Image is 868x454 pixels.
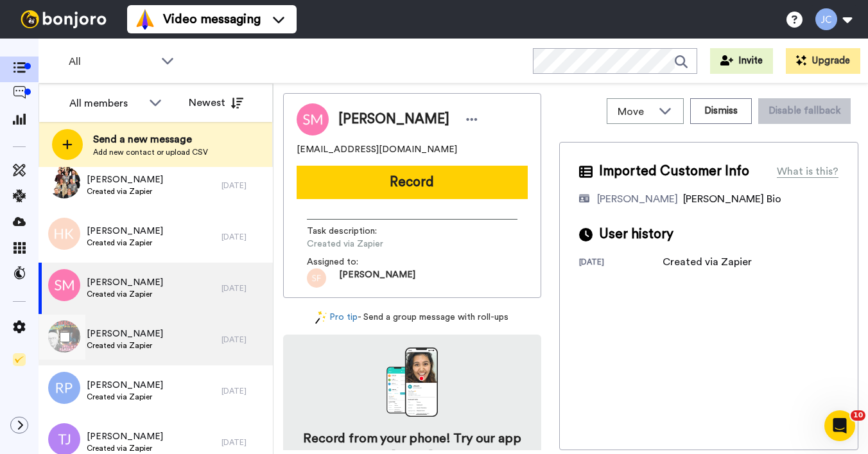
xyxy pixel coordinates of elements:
[163,10,261,28] span: Video messaging
[297,103,329,135] img: Image of Shamar Mims
[307,268,326,288] img: sf.png
[824,410,855,441] iframe: Intercom live chat
[179,90,253,116] button: Newest
[87,289,163,299] span: Created via Zapier
[87,238,163,248] span: Created via Zapier
[338,110,449,129] span: [PERSON_NAME]
[221,283,266,293] div: [DATE]
[315,311,327,324] img: magic-wand.svg
[339,268,415,288] span: [PERSON_NAME]
[690,98,752,124] button: Dismiss
[851,410,865,421] span: 10
[93,132,208,147] span: Send a new message
[618,104,652,119] span: Move
[307,238,429,250] span: Created via Zapier
[297,143,457,156] span: [EMAIL_ADDRESS][DOMAIN_NAME]
[710,48,773,74] button: Invite
[48,372,80,404] img: rp.png
[297,166,528,199] button: Record
[13,353,26,366] img: Checklist.svg
[87,340,163,351] span: Created via Zapier
[307,256,397,268] span: Assigned to:
[777,164,838,179] div: What is this?
[87,443,163,453] span: Created via Zapier
[599,225,673,244] span: User history
[135,9,155,30] img: vm-color.svg
[87,225,163,238] span: [PERSON_NAME]
[786,48,860,74] button: Upgrade
[599,162,749,181] span: Imported Customer Info
[69,96,143,111] div: All members
[307,225,397,238] span: Task description :
[315,311,358,324] a: Pro tip
[579,257,663,270] div: [DATE]
[87,173,163,186] span: [PERSON_NAME]
[48,269,80,301] img: sm.png
[283,311,541,324] div: - Send a group message with roll-ups
[48,166,80,198] img: df7199c7-1635-4d2e-bc9f-a4b66e976922.jpg
[48,218,80,250] img: hk.png
[87,430,163,443] span: [PERSON_NAME]
[597,191,678,207] div: [PERSON_NAME]
[87,327,163,340] span: [PERSON_NAME]
[758,98,851,124] button: Disable fallback
[221,232,266,242] div: [DATE]
[93,147,208,157] span: Add new contact or upload CSV
[221,437,266,448] div: [DATE]
[87,392,163,402] span: Created via Zapier
[15,10,112,28] img: bj-logo-header-white.svg
[221,335,266,345] div: [DATE]
[87,379,163,392] span: [PERSON_NAME]
[663,254,752,270] div: Created via Zapier
[221,386,266,396] div: [DATE]
[221,180,266,191] div: [DATE]
[87,276,163,289] span: [PERSON_NAME]
[69,54,155,69] span: All
[87,186,163,196] span: Created via Zapier
[683,194,781,204] span: [PERSON_NAME] Bio
[386,347,438,417] img: download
